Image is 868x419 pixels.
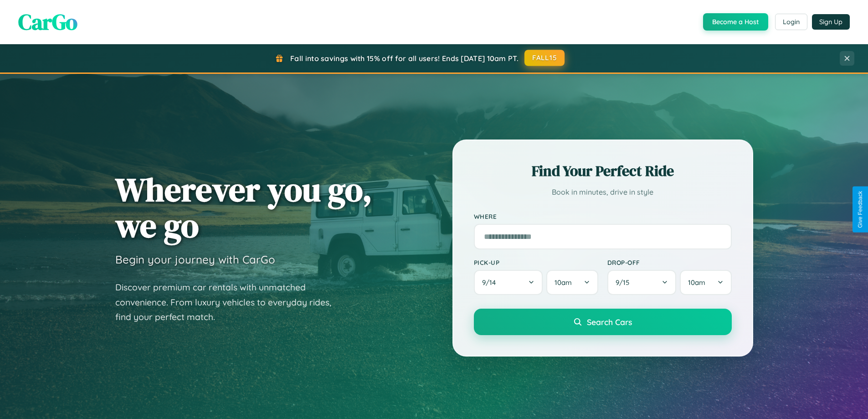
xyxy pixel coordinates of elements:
button: 10am [680,270,731,295]
button: 9/15 [607,270,677,295]
button: Become a Host [703,13,768,31]
h1: Wherever you go, we go [115,171,372,243]
button: 10am [546,270,598,295]
p: Book in minutes, drive in style [474,186,732,199]
label: Where [474,212,732,220]
span: 10am [688,278,705,287]
p: Discover premium car rentals with unmatched convenience. From luxury vehicles to everyday rides, ... [115,280,343,325]
span: Search Cars [587,317,632,327]
label: Pick-up [474,259,598,266]
h3: Begin your journey with CarGo [115,253,275,266]
button: 9/14 [474,270,543,295]
h2: Find Your Perfect Ride [474,161,732,181]
label: Drop-off [607,259,732,266]
span: 9 / 15 [616,278,634,287]
span: 10am [555,278,572,287]
span: CarGo [18,7,77,37]
button: FALL15 [524,50,565,66]
span: Fall into savings with 15% off for all users! Ends [DATE] 10am PT. [290,54,519,63]
button: Sign Up [812,14,850,30]
button: Search Cars [474,309,732,335]
span: 9 / 14 [482,278,500,287]
button: Login [775,14,807,30]
div: Give Feedback [857,191,863,228]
